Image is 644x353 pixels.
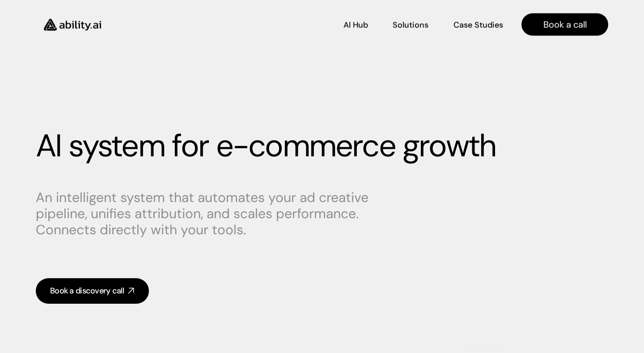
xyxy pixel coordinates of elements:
[50,285,124,297] div: Book a discovery call
[36,189,376,238] p: An intelligent system that automates your ad creative pipeline, unifies attribution, and scales p...
[393,20,428,31] p: Solutions
[393,17,428,32] a: Solutions
[453,17,504,32] a: Case Studies
[36,127,608,165] h1: AI system for e-commerce growth
[53,84,115,93] h3: Ready-to-use in Slack
[453,20,503,31] p: Case Studies
[343,20,368,31] p: AI Hub
[521,13,608,36] a: Book a call
[343,17,368,32] a: AI Hub
[543,18,587,31] p: Book a call
[114,13,608,36] nav: Main navigation
[36,278,149,304] a: Book a discovery call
